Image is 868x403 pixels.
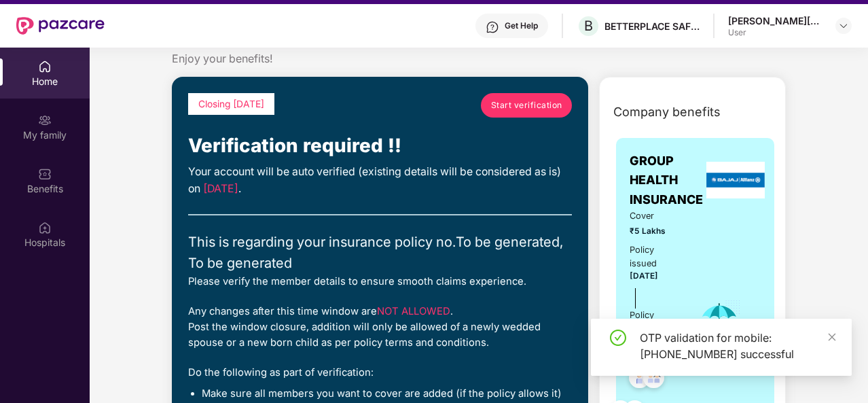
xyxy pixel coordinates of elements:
li: Make sure all members you want to cover are added (if the policy allows it) [202,387,572,401]
img: svg+xml;base64,PHN2ZyBpZD0iSGVscC0zMngzMiIgeG1sbnM9Imh0dHA6Ly93d3cudzMub3JnLzIwMDAvc3ZnIiB3aWR0aD... [486,20,499,34]
div: Policy Expiry [630,309,679,336]
div: Get Help [505,20,538,31]
img: svg+xml;base64,PHN2ZyBpZD0iSG9tZSIgeG1sbnM9Imh0dHA6Ly93d3cudzMub3JnLzIwMDAvc3ZnIiB3aWR0aD0iMjAiIG... [38,60,52,73]
div: Enjoy your benefits! [172,52,786,66]
div: [PERSON_NAME][DEMOGRAPHIC_DATA] [728,14,823,27]
span: ₹5 Lakhs [630,225,679,238]
img: svg+xml;base64,PHN2ZyBpZD0iQmVuZWZpdHMiIHhtbG5zPSJodHRwOi8vd3d3LnczLm9yZy8yMDAwL3N2ZyIgd2lkdGg9Ij... [38,167,52,181]
span: NOT ALLOWED [377,305,450,317]
span: [DATE] [203,182,238,195]
img: svg+xml;base64,PHN2ZyBpZD0iRHJvcGRvd24tMzJ4MzIiIHhtbG5zPSJodHRwOi8vd3d3LnczLm9yZy8yMDAwL3N2ZyIgd2... [838,20,849,31]
div: OTP validation for mobile: [PHONE_NUMBER] successful [640,330,835,362]
img: svg+xml;base64,PHN2ZyB3aWR0aD0iMjAiIGhlaWdodD0iMjAiIHZpZXdCb3g9IjAgMCAyMCAyMCIgZmlsbD0ibm9uZSIgeG... [38,113,52,127]
a: Start verification [481,93,572,118]
span: Company benefits [613,103,721,122]
div: BETTERPLACE SAFETY SOLUTIONS PRIVATE LIMITED [604,20,700,33]
div: Your account will be auto verified (existing details will be considered as is) on . [188,164,572,198]
span: [DATE] [630,271,658,281]
span: Cover [630,209,679,223]
img: icon [698,299,742,344]
div: Any changes after this time window are . Post the window closure, addition will only be allowed o... [188,304,572,351]
span: B [584,18,593,34]
div: Please verify the member details to ensure smooth claims experience. [188,274,572,290]
div: Verification required !! [188,131,572,161]
span: GROUP HEALTH INSURANCE [630,152,703,209]
span: check-circle [610,330,626,346]
img: svg+xml;base64,PHN2ZyBpZD0iSG9zcGl0YWxzIiB4bWxucz0iaHR0cDovL3d3dy53My5vcmcvMjAwMC9zdmciIHdpZHRoPS... [38,221,52,234]
div: User [728,27,823,38]
div: Policy issued [630,243,679,270]
span: close [827,332,837,342]
img: New Pazcare Logo [16,17,105,35]
img: insurerLogo [706,162,765,198]
span: Closing [DATE] [198,99,264,109]
div: This is regarding your insurance policy no. To be generated, To be generated [188,232,572,274]
span: Start verification [491,99,562,111]
div: Do the following as part of verification: [188,365,572,381]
